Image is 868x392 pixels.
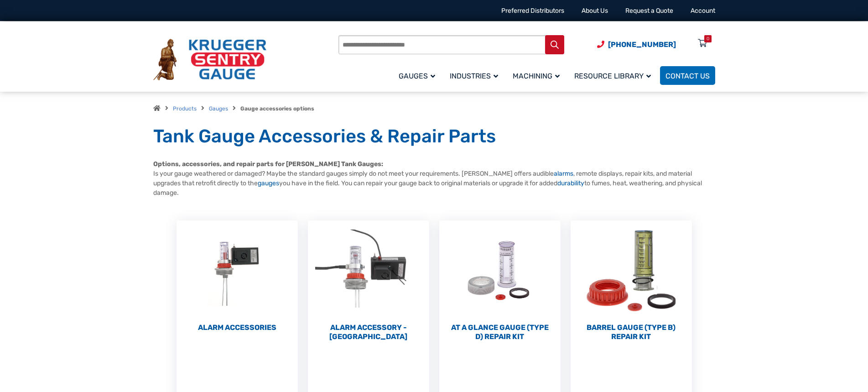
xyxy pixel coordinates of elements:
[177,220,298,332] a: Visit product category Alarm Accessories
[399,72,435,80] span: Gauges
[153,125,715,148] h1: Tank Gauge Accessories & Repair Parts
[308,220,429,321] img: Alarm Accessory - DC
[582,7,608,15] a: About Us
[153,160,383,168] strong: Options, accessories, and repair parts for [PERSON_NAME] Tank Gauges:
[258,179,279,187] a: gauges
[439,220,561,341] a: Visit product category At a Glance Gauge (Type D) Repair Kit
[308,323,429,341] h2: Alarm Accessory - [GEOGRAPHIC_DATA]
[571,323,692,341] h2: Barrel Gauge (Type B) Repair Kit
[660,66,715,85] a: Contact Us
[444,65,507,86] a: Industries
[665,72,710,80] span: Contact Us
[153,39,266,81] img: Krueger Sentry Gauge
[513,72,560,80] span: Machining
[439,220,561,321] img: At a Glance Gauge (Type D) Repair Kit
[571,220,692,321] img: Barrel Gauge (Type B) Repair Kit
[571,220,692,341] a: Visit product category Barrel Gauge (Type B) Repair Kit
[625,7,673,15] a: Request a Quote
[439,323,561,341] h2: At a Glance Gauge (Type D) Repair Kit
[597,39,676,50] a: Phone Number (920) 434-8860
[308,220,429,341] a: Visit product category Alarm Accessory - DC
[240,105,314,112] strong: Gauge accessories options
[691,7,715,15] a: Account
[608,40,676,49] span: [PHONE_NUMBER]
[507,65,569,86] a: Machining
[173,105,197,112] a: Products
[450,72,498,80] span: Industries
[393,65,444,86] a: Gauges
[569,65,660,86] a: Resource Library
[574,72,651,80] span: Resource Library
[153,159,715,198] p: Is your gauge weathered or damaged? Maybe the standard gauges simply do not meet your requirement...
[177,323,298,332] h2: Alarm Accessories
[501,7,564,15] a: Preferred Distributors
[209,105,228,112] a: Gauges
[554,170,573,178] a: alarms
[707,35,709,42] div: 0
[177,220,298,321] img: Alarm Accessories
[557,179,584,187] a: durability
